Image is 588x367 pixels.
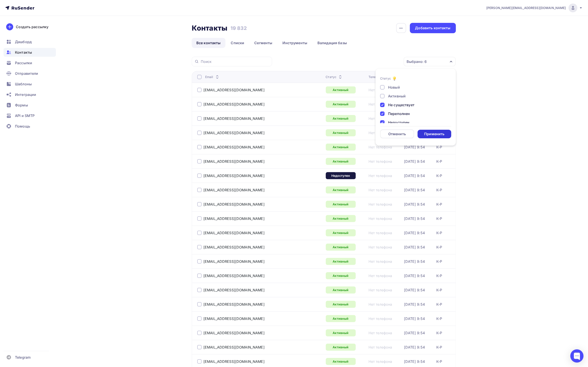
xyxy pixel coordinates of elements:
a: Активный [326,272,356,279]
a: [EMAIL_ADDRESS][DOMAIN_NAME] [203,316,265,321]
a: Нет телефона [369,302,392,307]
a: [EMAIL_ADDRESS][DOMAIN_NAME] [203,302,265,307]
a: [EMAIL_ADDRESS][DOMAIN_NAME] [203,102,265,106]
a: [EMAIL_ADDRESS][DOMAIN_NAME] [203,288,265,292]
a: Валидация базы [313,38,352,48]
a: К-Р [436,259,442,264]
a: Нет телефона [369,173,392,178]
span: Шаблоны [15,81,32,87]
div: [DATE] 9:54 [404,245,425,249]
div: Новый [388,85,400,90]
a: [EMAIL_ADDRESS][DOMAIN_NAME] [203,173,265,178]
a: К-Р [436,145,442,149]
a: Нет телефона [369,345,392,349]
a: [DATE] 9:54 [404,159,425,164]
h3: 19 832 [230,25,247,31]
a: Активный [326,301,356,308]
div: [DATE] 9:54 [404,274,425,278]
span: Помощь [15,124,30,129]
a: Нет телефона [369,145,392,149]
a: [EMAIL_ADDRESS][DOMAIN_NAME] [203,259,265,264]
div: Добавить контакты [415,26,451,31]
a: К-Р [436,359,442,364]
div: Активный [326,329,356,336]
div: [DATE] 9:54 [404,202,425,206]
div: Нет телефона [369,188,392,192]
div: Активный [388,93,406,99]
a: Рассылки [4,58,56,67]
a: Активный [326,129,356,136]
a: [DATE] 9:54 [404,173,425,178]
div: [EMAIL_ADDRESS][DOMAIN_NAME] [203,331,265,335]
a: [EMAIL_ADDRESS][DOMAIN_NAME] [203,202,265,206]
a: Активный [326,244,356,251]
a: [EMAIL_ADDRESS][DOMAIN_NAME] [203,345,265,349]
a: К-Р [436,159,442,164]
div: [DATE] 9:54 [404,345,425,349]
a: [EMAIL_ADDRESS][DOMAIN_NAME] [203,159,265,164]
a: [DATE] 9:54 [404,316,425,321]
a: [DATE] 9:54 [404,359,425,364]
span: Интеграции [15,92,36,97]
a: Контакты [4,48,56,57]
div: К-Р [436,173,442,178]
h2: Контакты [192,24,227,33]
a: [DATE] 9:54 [404,331,425,335]
a: К-Р [436,202,442,206]
a: Нет телефона [369,88,392,92]
a: Списки [226,38,249,48]
a: Формы [4,101,56,110]
div: [DATE] 9:54 [404,188,425,192]
a: Сегменты [250,38,277,48]
a: Нет телефона [369,131,392,135]
a: [DATE] 9:54 [404,145,425,149]
div: Активный [326,287,356,294]
a: К-Р [436,302,442,307]
a: [DATE] 9:54 [404,288,425,292]
div: [DATE] 9:54 [404,259,425,264]
div: Нет телефона [369,102,392,106]
a: [EMAIL_ADDRESS][DOMAIN_NAME] [203,216,265,221]
div: Активный [326,101,356,108]
a: [DATE] 9:54 [404,231,425,235]
a: [EMAIL_ADDRESS][DOMAIN_NAME] [203,188,265,192]
a: Активный [326,358,356,365]
div: Статус [326,75,343,79]
div: Нет телефона [369,359,392,364]
a: Отправители [4,69,56,78]
a: [EMAIL_ADDRESS][DOMAIN_NAME] [203,231,265,235]
a: Активный [326,201,356,208]
div: [EMAIL_ADDRESS][DOMAIN_NAME] [203,116,265,121]
a: Нет телефона [369,274,392,278]
div: Нет телефона [369,231,392,235]
div: [DATE] 9:54 [404,216,425,221]
a: Активный [326,344,356,351]
span: Контакты [15,50,32,55]
div: К-Р [436,274,442,278]
a: Активный [326,315,356,322]
div: Применить [424,131,444,137]
a: К-Р [436,331,442,335]
div: Недоступен [326,172,356,179]
a: К-Р [436,245,442,249]
a: Нет телефона [369,288,392,292]
a: [EMAIL_ADDRESS][DOMAIN_NAME] [203,145,265,149]
div: Недоступен [388,120,409,125]
a: К-Р [436,288,442,292]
